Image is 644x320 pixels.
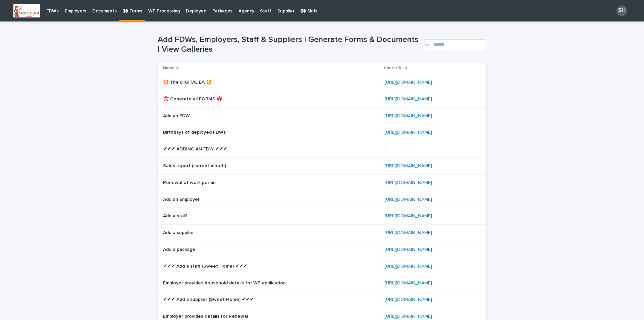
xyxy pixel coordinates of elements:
[163,212,189,219] p: Add a staff
[163,64,175,72] p: Name
[13,4,40,17] img: evFiSWgqeVmMyQP2zUINFOVKeiJellgysdGAxWVUtEY
[163,312,249,319] p: Employer provides details for Renewal
[423,39,486,50] input: Search
[163,262,249,269] p: ✔✔✔ Add a staff (Sweet Home) ✔✔✔
[158,107,486,124] tr: Add an FDWAdd an FDW [URL][DOMAIN_NAME]
[385,80,432,85] a: [URL][DOMAIN_NAME]
[385,97,432,101] a: [URL][DOMAIN_NAME]
[158,225,486,241] tr: Add a supplierAdd a supplier [URL][DOMAIN_NAME]
[158,35,420,54] h1: Add FDWs, Employers, Staff & Suppliers | Generate Forms & Documents | View Galleries
[158,91,486,107] tr: 🎯 Generate all FORMS 🎯🎯 Generate all FORMS 🎯 [URL][DOMAIN_NAME]
[163,78,213,85] p: 💥 The DIGITAL EA 💥
[384,64,404,72] p: Short URL
[385,297,432,302] a: [URL][DOMAIN_NAME]
[616,5,627,16] div: SH
[163,128,227,135] p: Birthdays of deployed FDWs
[158,291,486,308] tr: ✔✔✔ Add a supplier (Sweet Home) ✔✔✔✔✔✔ Add a supplier (Sweet Home) ✔✔✔ [URL][DOMAIN_NAME]
[163,112,191,119] p: Add an FDW
[158,191,486,208] tr: Add an EmployerAdd an Employer [URL][DOMAIN_NAME]
[163,279,287,286] p: Employer provides household details for WP application
[158,157,486,174] tr: Sales report (current month)Sales report (current month) [URL][DOMAIN_NAME]
[163,229,195,236] p: Add a supplier
[385,197,432,202] a: [URL][DOMAIN_NAME]
[385,281,432,285] a: [URL][DOMAIN_NAME]
[158,124,486,141] tr: Birthdays of deployed FDWsBirthdays of deployed FDWs [URL][DOMAIN_NAME]
[158,174,486,191] tr: Renewal of work permitRenewal of work permit [URL][DOMAIN_NAME]
[385,230,432,235] a: [URL][DOMAIN_NAME]
[158,241,486,258] tr: Add a packageAdd a package [URL][DOMAIN_NAME]
[163,145,228,152] p: ✔✔✔ ADDING AN FDW ✔✔✔
[385,314,432,319] a: [URL][DOMAIN_NAME]
[385,130,432,135] a: [URL][DOMAIN_NAME]
[385,264,432,269] a: [URL][DOMAIN_NAME]
[163,162,227,169] p: Sales report (current month)
[163,295,255,303] p: ✔✔✔ Add a supplier (Sweet Home) ✔✔✔
[158,275,486,291] tr: Employer provides household details for WP applicationEmployer provides household details for WP ...
[385,180,432,185] a: [URL][DOMAIN_NAME]
[385,247,432,252] a: [URL][DOMAIN_NAME]
[158,141,486,158] tr: ✔✔✔ ADDING AN FDW ✔✔✔✔✔✔ ADDING AN FDW ✔✔✔ --
[385,113,432,118] a: [URL][DOMAIN_NAME]
[163,195,201,202] p: Add an Employer
[385,164,432,168] a: [URL][DOMAIN_NAME]
[158,74,486,91] tr: 💥 The DIGITAL EA 💥💥 The DIGITAL EA 💥 [URL][DOMAIN_NAME]
[385,214,432,218] a: [URL][DOMAIN_NAME]
[158,208,486,225] tr: Add a staffAdd a staff [URL][DOMAIN_NAME]
[163,245,197,253] p: Add a package
[158,258,486,275] tr: ✔✔✔ Add a staff (Sweet Home) ✔✔✔✔✔✔ Add a staff (Sweet Home) ✔✔✔ [URL][DOMAIN_NAME]
[163,95,224,102] p: 🎯 Generate all FORMS 🎯
[385,145,387,152] p: -
[163,179,217,186] p: Renewal of work permit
